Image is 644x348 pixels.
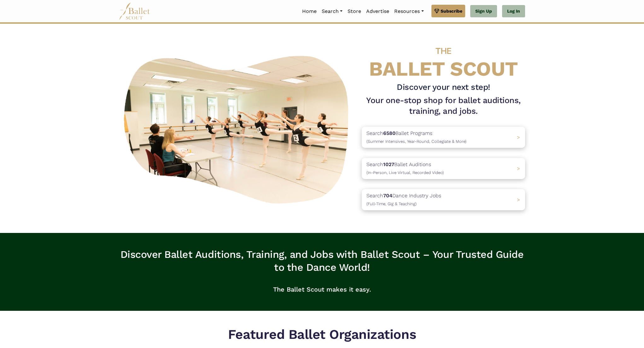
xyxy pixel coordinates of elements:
p: Search Ballet Programs [366,129,466,145]
span: > [517,134,520,140]
p: Search Dance Industry Jobs [366,192,441,208]
span: (Full-Time, Gig & Teaching) [366,201,417,206]
h3: Discover your next step! [362,82,525,93]
a: Search [319,5,345,18]
a: Log In [502,5,525,18]
a: Search6580Ballet Programs(Summer Intensives, Year-Round, Collegiate & More)> [362,127,525,148]
span: > [517,197,520,203]
span: (In-Person, Live Virtual, Recorded Video) [366,170,444,175]
b: 704 [383,193,392,199]
a: Search704Dance Industry Jobs(Full-Time, Gig & Teaching) > [362,189,525,210]
span: Subscribe [441,8,462,14]
span: THE [436,46,451,56]
p: Search Ballet Auditions [366,160,444,177]
b: 1027 [383,161,394,167]
a: Store [345,5,364,18]
img: gem.svg [434,8,439,14]
span: > [517,165,520,171]
h3: Discover Ballet Auditions, Training, and Jobs with Ballet Scout – Your Trusted Guide to the Dance... [119,248,525,274]
img: A group of ballerinas talking to each other in a ballet studio [119,49,357,207]
span: (Summer Intensives, Year-Round, Collegiate & More) [366,139,466,144]
a: Home [300,5,319,18]
a: Resources [392,5,426,18]
a: Sign Up [470,5,497,18]
h1: Your one-stop shop for ballet auditions, training, and jobs. [362,95,525,117]
a: Search1027Ballet Auditions(In-Person, Live Virtual, Recorded Video) > [362,158,525,179]
a: Advertise [364,5,392,18]
h5: Featured Ballet Organizations [223,326,421,343]
b: 6580 [383,130,395,136]
h4: BALLET SCOUT [362,36,525,79]
a: Subscribe [431,5,465,17]
p: The Ballet Scout makes it easy. [119,279,525,299]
